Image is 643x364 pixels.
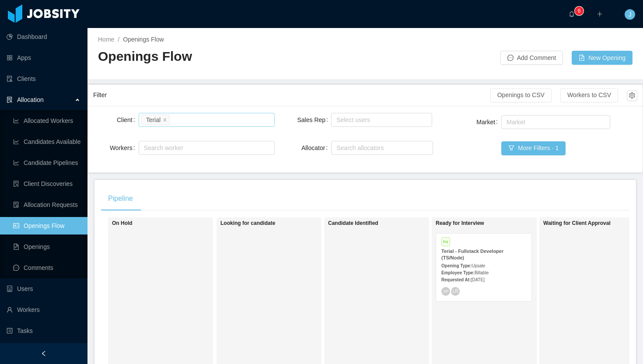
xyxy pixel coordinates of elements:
[441,263,472,268] strong: Opening Type:
[627,91,637,101] button: icon: setting
[7,28,80,45] a: icon: pie-chartDashboard
[141,143,146,153] input: Workers
[13,154,80,171] a: icon: line-chartCandidate Pipelines
[441,237,450,246] span: P4
[7,280,80,297] a: icon: robotUsers
[17,96,44,103] span: Allocation
[144,143,262,152] div: Search worker
[123,36,164,43] span: Openings Flow
[141,115,170,125] li: Terial
[301,144,331,151] label: Allocator
[7,322,80,339] a: icon: profileTasks
[118,36,119,43] span: /
[560,88,618,102] button: Workers to CSV
[441,270,475,275] strong: Employee Type:
[13,217,80,234] a: icon: idcardOpenings Flow
[597,11,603,17] i: icon: plus
[101,186,140,211] div: Pipeline
[501,141,566,155] button: icon: filterMore Filters · 1
[112,220,234,227] h1: On Hold
[436,220,558,227] h1: Ready for Interview
[13,175,80,192] a: icon: file-searchClient Discoveries
[334,143,339,153] input: Allocator
[163,117,167,122] i: icon: close
[572,51,633,65] button: icon: file-addNew Opening
[500,51,563,65] button: icon: messageAdd Comment
[117,116,139,123] label: Client
[110,144,139,151] label: Workers
[98,48,365,66] h2: Openings Flow
[13,196,80,213] a: icon: file-doneAllocation Requests
[471,277,484,282] span: [DATE]
[336,115,423,124] div: Select users
[98,36,114,43] a: Home
[472,263,485,268] span: Upsale
[578,7,581,15] p: 6
[452,289,458,294] span: LR
[441,248,503,260] strong: Terial - Fullstack Developer (TS/Node)
[475,270,489,275] span: Billable
[629,9,632,20] span: J
[220,220,343,227] h1: Looking for candidate
[336,143,424,152] div: Search allocators
[93,87,490,103] div: Filter
[575,7,584,15] sup: 6
[7,70,80,87] a: icon: auditClients
[7,97,13,103] i: icon: solution
[146,115,161,125] div: Terial
[7,49,80,66] a: icon: appstoreApps
[490,88,552,102] button: Openings to CSV
[334,115,339,125] input: Sales Rep
[569,11,575,17] i: icon: bell
[504,117,509,127] input: Market
[507,118,601,126] div: Market
[13,238,80,255] a: icon: file-textOpenings
[443,289,448,294] span: JIP
[171,115,176,125] input: Client
[13,133,80,150] a: icon: line-chartCandidates Available
[13,259,80,276] a: icon: messageComments
[441,277,471,282] strong: Requested At:
[328,220,451,227] h1: Candidate Identified
[476,119,501,126] label: Market
[13,112,80,129] a: icon: line-chartAllocated Workers
[297,116,331,123] label: Sales Rep
[7,301,80,318] a: icon: userWorkers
